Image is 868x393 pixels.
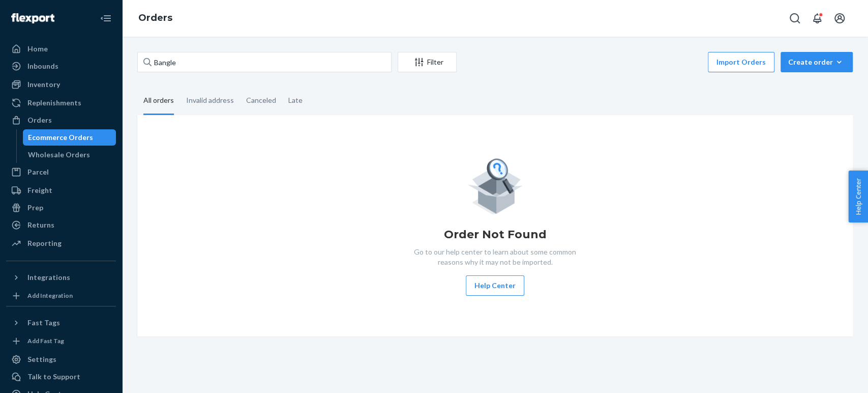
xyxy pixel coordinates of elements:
div: Integrations [27,272,70,283]
button: Filter [398,52,457,72]
div: Canceled [246,87,276,114]
div: Filter [398,57,456,67]
button: Open notifications [807,8,827,29]
a: Orders [6,112,116,128]
div: Ecommerce Orders [28,132,93,143]
div: Parcel [27,167,49,177]
div: Add Fast Tag [27,336,64,345]
a: Reporting [6,235,116,251]
input: Search orders [137,52,392,72]
button: Close Navigation [96,8,116,29]
div: Invalid address [186,87,234,114]
div: Orders [27,115,52,125]
a: Freight [6,182,116,199]
a: Returns [6,217,116,233]
button: Create order [781,52,853,72]
div: Wholesale Orders [28,150,90,160]
button: Open account menu [829,8,850,29]
a: Settings [6,351,116,368]
div: Add Integration [27,291,73,300]
div: Prep [27,203,43,213]
div: Inbounds [27,61,58,71]
button: Open Search Box [785,8,805,29]
button: Help Center [848,171,868,222]
a: Parcel [6,164,116,180]
button: Help Center [466,275,524,296]
button: Fast Tags [6,315,116,331]
div: Late [288,87,303,114]
a: Add Fast Tag [6,335,116,347]
h1: Order Not Found [444,227,547,243]
a: Wholesale Orders [23,147,116,163]
div: Settings [27,354,56,364]
div: Returns [27,220,54,230]
div: All orders [143,87,174,115]
div: Replenishments [27,98,81,108]
div: Talk to Support [27,372,80,382]
a: Inventory [6,76,116,93]
a: Home [6,41,116,57]
div: Reporting [27,238,62,248]
a: Prep [6,200,116,216]
p: Go to our help center to learn about some common reasons why it may not be imported. [406,247,584,267]
a: Orders [138,12,172,23]
div: Home [27,44,48,54]
button: Integrations [6,269,116,286]
ol: breadcrumbs [130,4,181,33]
img: Flexport logo [11,13,54,23]
img: Empty list [467,156,523,214]
div: Fast Tags [27,318,60,328]
div: Inventory [27,79,60,90]
a: Ecommerce Orders [23,129,116,146]
div: Create order [788,57,845,67]
a: Replenishments [6,95,116,111]
a: Talk to Support [6,369,116,385]
button: Import Orders [708,52,774,72]
a: Add Integration [6,290,116,302]
div: Freight [27,185,52,195]
a: Inbounds [6,58,116,74]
